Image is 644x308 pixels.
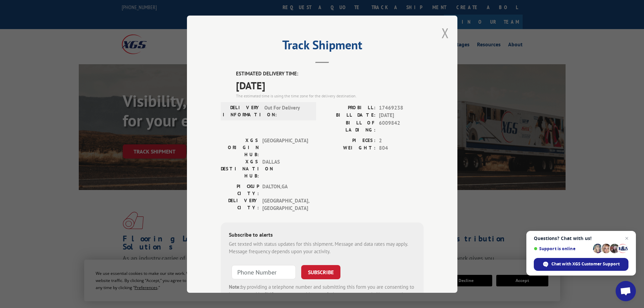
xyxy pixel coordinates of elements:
div: by providing a telephone number and submitting this form you are consenting to be contacted by SM... [229,283,415,306]
span: Support is online [534,246,591,251]
span: DALTON , GA [262,183,308,197]
label: BILL DATE: [322,112,376,119]
span: [DATE] [379,112,424,119]
div: The estimated time is using the time zone for the delivery destination. [236,93,424,99]
span: DALLAS [262,158,308,179]
button: Close modal [442,24,449,42]
span: Chat with XGS Customer Support [551,261,620,267]
div: Get texted with status updates for this shipment. Message and data rates may apply. Message frequ... [229,240,415,255]
span: 17469238 [379,104,424,112]
span: 6009842 [379,119,424,133]
div: Open chat [616,281,636,301]
span: [GEOGRAPHIC_DATA] , [GEOGRAPHIC_DATA] [262,197,308,212]
span: 2 [379,137,424,144]
h2: Track Shipment [221,40,424,53]
input: Phone Number [232,265,296,279]
label: PROBILL: [322,104,376,112]
label: XGS DESTINATION HUB: [221,158,259,179]
span: 804 [379,144,424,152]
span: Out For Delivery [264,104,310,118]
div: Subscribe to alerts [229,230,415,240]
label: XGS ORIGIN HUB: [221,137,259,158]
label: DELIVERY CITY: [221,197,259,212]
span: [DATE] [236,77,424,93]
label: PICKUP CITY: [221,183,259,197]
span: Close chat [623,234,631,242]
div: Chat with XGS Customer Support [534,258,628,271]
label: BILL OF LADING: [322,119,376,133]
span: [GEOGRAPHIC_DATA] [262,137,308,158]
label: WEIGHT: [322,144,376,152]
button: SUBSCRIBE [301,265,340,279]
label: ESTIMATED DELIVERY TIME: [236,70,424,78]
span: Questions? Chat with us! [534,236,628,241]
label: PIECES: [322,137,376,144]
label: DELIVERY INFORMATION: [223,104,261,118]
strong: Note: [229,283,241,290]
